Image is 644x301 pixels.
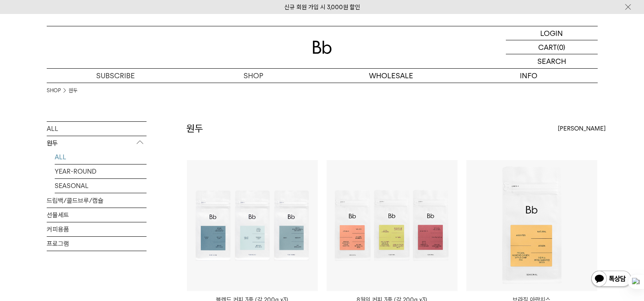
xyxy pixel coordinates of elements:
[187,160,318,291] img: 블렌드 커피 3종 (각 200g x3)
[466,160,597,291] img: 브라질 아란치스
[558,124,606,133] span: [PERSON_NAME]
[313,41,332,54] img: 로고
[506,26,598,40] a: LOGIN
[55,179,147,193] a: SEASONAL
[47,87,61,95] a: SHOP
[47,208,147,222] a: 선물세트
[537,54,566,68] p: SEARCH
[590,270,632,289] img: 카카오톡 채널 1:1 채팅 버튼
[538,40,557,54] p: CART
[184,69,322,83] a: SHOP
[506,40,598,54] a: CART (0)
[322,69,460,83] p: WHOLESALE
[47,136,147,150] p: 원두
[47,237,147,251] a: 프로그램
[327,160,458,291] img: 8월의 커피 3종 (각 200g x3)
[186,122,203,135] h2: 원두
[460,69,598,83] p: INFO
[284,4,360,11] a: 신규 회원 가입 시 3,000원 할인
[55,150,147,164] a: ALL
[557,40,565,54] p: (0)
[47,69,184,83] a: SUBSCRIBE
[55,164,147,178] a: YEAR-ROUND
[69,87,77,95] a: 원두
[47,194,147,208] a: 드립백/콜드브루/캡슐
[47,122,147,136] a: ALL
[47,222,147,236] a: 커피용품
[540,26,563,40] p: LOGIN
